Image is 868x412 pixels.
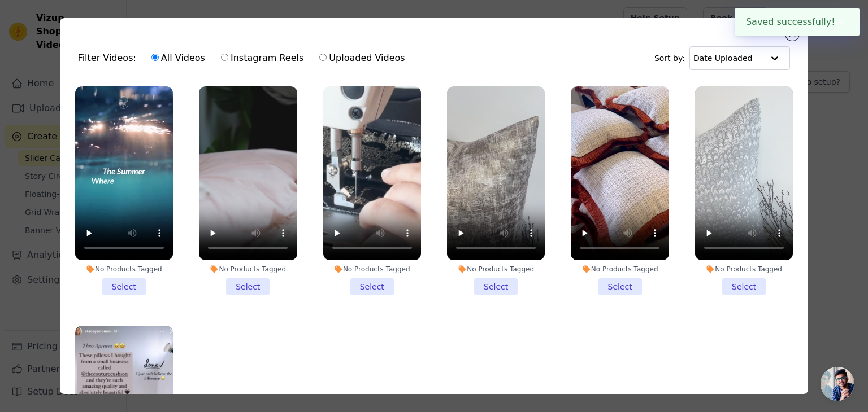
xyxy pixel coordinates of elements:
[735,8,860,36] div: Saved successfully!
[835,15,848,29] button: Close
[75,265,173,274] div: No Products Tagged
[78,45,411,71] div: Filter Videos:
[695,265,793,274] div: No Products Tagged
[151,51,206,65] label: All Videos
[319,51,405,65] label: Uploaded Videos
[654,46,791,70] div: Sort by:
[199,265,297,274] div: No Products Tagged
[323,265,421,274] div: No Products Tagged
[571,265,669,274] div: No Products Tagged
[220,51,304,65] label: Instagram Reels
[821,367,854,401] a: Open chat
[447,265,545,274] div: No Products Tagged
